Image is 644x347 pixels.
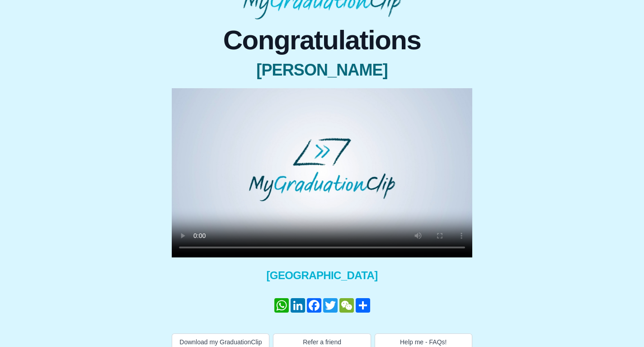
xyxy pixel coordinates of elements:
[355,298,371,313] a: Share
[322,298,338,313] a: Twitter
[306,298,322,313] a: Facebook
[273,298,290,313] a: WhatsApp
[172,27,472,54] span: Congratulations
[172,268,472,283] span: [GEOGRAPHIC_DATA]
[338,298,355,313] a: WeChat
[172,61,472,79] span: [PERSON_NAME]
[290,298,306,313] a: LinkedIn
